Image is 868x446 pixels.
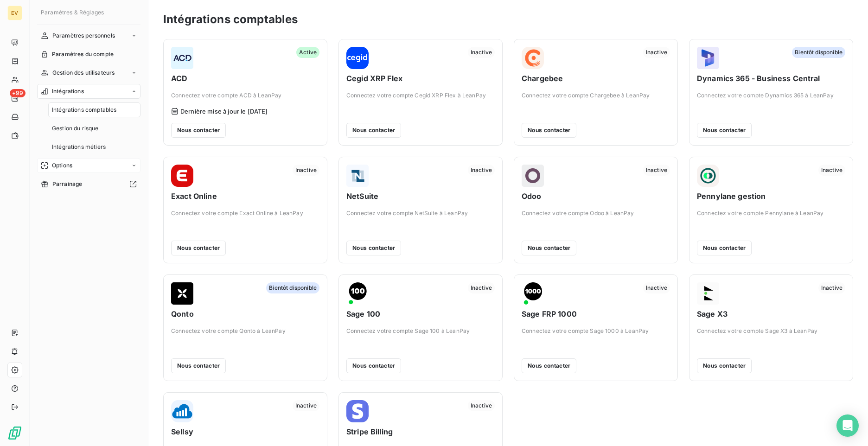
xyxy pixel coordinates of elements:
[792,47,845,58] span: Bientôt disponible
[697,241,752,255] button: Nous contacter
[522,358,576,373] button: Nous contacter
[52,180,83,188] span: Parrainage
[697,282,719,305] img: Sage X3 logo
[468,282,495,293] span: Inactive
[643,282,670,293] span: Inactive
[697,91,845,100] span: Connectez votre compte Dynamics 365 à LeanPay
[171,241,226,255] button: Nous contacter
[522,191,670,202] span: Odoo
[48,121,140,136] a: Gestion du risque
[468,400,495,411] span: Inactive
[346,91,495,100] span: Connectez votre compte Cegid XRP Flex à LeanPay
[171,400,193,422] img: Sellsy logo
[171,209,319,217] span: Connectez votre compte Exact Online à LeanPay
[10,89,26,97] span: +99
[171,358,226,373] button: Nous contacter
[522,123,576,138] button: Nous contacter
[697,209,845,217] span: Connectez votre compte Pennylane à LeanPay
[836,414,859,437] div: Open Intercom Messenger
[643,47,670,58] span: Inactive
[37,177,140,191] a: Parrainage
[346,209,495,217] span: Connectez votre compte NetSuite à LeanPay
[522,308,670,319] span: Sage FRP 1000
[522,209,670,217] span: Connectez votre compte Odoo à LeanPay
[266,282,319,293] span: Bientôt disponible
[180,108,268,115] span: Dernière mise à jour le [DATE]
[52,69,115,77] span: Gestion des utilisateurs
[171,47,193,69] img: ACD logo
[522,165,544,187] img: Odoo logo
[346,241,401,255] button: Nous contacter
[697,308,845,319] span: Sage X3
[643,165,670,176] span: Inactive
[468,47,495,58] span: Inactive
[346,308,495,319] span: Sage 100
[52,50,114,58] span: Paramètres du compte
[522,91,670,100] span: Connectez votre compte Chargebee à LeanPay
[48,102,140,117] a: Intégrations comptables
[697,327,845,335] span: Connectez votre compte Sage X3 à LeanPay
[171,191,319,202] span: Exact Online
[37,47,140,62] a: Paramètres du compte
[522,282,544,305] img: Sage FRP 1000 logo
[346,73,495,84] span: Cegid XRP Flex
[293,165,319,176] span: Inactive
[697,165,719,187] img: Pennylane gestion logo
[296,47,319,58] span: Active
[522,327,670,335] span: Connectez votre compte Sage 1000 à LeanPay
[346,400,369,422] img: Stripe Billing logo
[697,47,719,69] img: Dynamics 365 - Business Central logo
[52,124,99,133] span: Gestion du risque
[52,87,84,96] span: Intégrations
[346,191,495,202] span: NetSuite
[522,47,544,69] img: Chargebee logo
[171,308,319,319] span: Qonto
[171,327,319,335] span: Connectez votre compte Qonto à LeanPay
[7,426,22,440] img: Logo LeanPay
[697,191,845,202] span: Pennylane gestion
[171,282,193,305] img: Qonto logo
[346,327,495,335] span: Connectez votre compte Sage 100 à LeanPay
[346,165,369,187] img: NetSuite logo
[52,143,106,151] span: Intégrations métiers
[346,47,369,69] img: Cegid XRP Flex logo
[818,282,845,293] span: Inactive
[346,358,401,373] button: Nous contacter
[522,241,576,255] button: Nous contacter
[171,91,319,100] span: Connectez votre compte ACD à LeanPay
[346,123,401,138] button: Nous contacter
[52,161,72,170] span: Options
[171,426,319,437] span: Sellsy
[41,9,104,16] span: Paramètres & Réglages
[7,6,22,20] div: EV
[697,358,752,373] button: Nous contacter
[697,73,845,84] span: Dynamics 365 - Business Central
[52,106,116,114] span: Intégrations comptables
[48,140,140,154] a: Intégrations métiers
[697,123,752,138] button: Nous contacter
[171,73,319,84] span: ACD
[818,165,845,176] span: Inactive
[522,73,670,84] span: Chargebee
[163,11,298,28] h3: Intégrations comptables
[52,32,115,40] span: Paramètres personnels
[171,165,193,187] img: Exact Online logo
[171,123,226,138] button: Nous contacter
[468,165,495,176] span: Inactive
[346,426,495,437] span: Stripe Billing
[293,400,319,411] span: Inactive
[346,282,369,305] img: Sage 100 logo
